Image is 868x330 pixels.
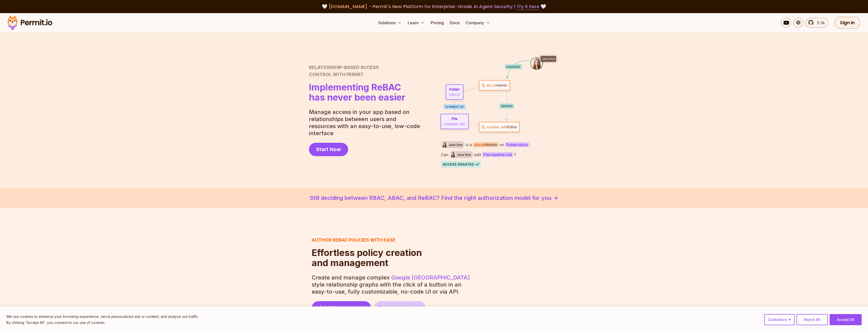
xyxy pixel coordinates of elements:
[309,64,405,71] span: Relationship-Based Access
[379,304,415,311] span: Read the docs
[464,18,492,28] button: Company
[429,18,446,28] a: Pricing
[312,274,471,295] p: Create and manage complex style relationship graphs with the click of a button in an easy-to-use,...
[12,3,856,10] div: 🤍 🤍
[309,108,424,137] p: Manage access in your app based on relationships between users and resources with an easy-to-use,...
[5,14,55,31] img: Permit logo
[517,3,539,10] a: Try it here
[374,301,426,315] a: Read the docs
[797,314,828,325] button: Reject All
[830,314,862,325] button: Accept All
[312,248,422,258] span: Effortless policy creation
[805,18,828,28] a: 5.3k
[376,18,404,28] button: Solutions
[316,146,341,153] span: Start Now
[309,82,405,92] span: Implementing ReBAC
[309,64,405,78] h2: Control with Permit
[319,304,364,311] span: Add it to your app
[391,274,470,281] a: Google [GEOGRAPHIC_DATA]
[834,17,860,29] a: Sign In
[12,194,856,202] a: Still deciding between RBAC, ABAC, and ReBAC? Find the right authorization model for you ->
[764,314,794,325] button: Customize
[312,301,371,315] a: Add it to your app
[312,248,422,268] h2: and management
[329,3,539,10] span: [DOMAIN_NAME] - Permit's New Platform for Enterprise-Grade AI Agent Security |
[448,18,462,28] a: Docs
[6,314,199,320] p: We use cookies to enhance your browsing experience, serve personalized ads or content, and analyz...
[309,143,348,156] a: Start Now
[312,237,422,244] h3: Author ReBAC policies with ease
[309,82,405,102] h1: has never been easier
[6,320,199,326] p: By clicking "Accept All", you consent to our use of cookies.
[406,18,427,28] button: Learn
[814,20,825,26] span: 5.3k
